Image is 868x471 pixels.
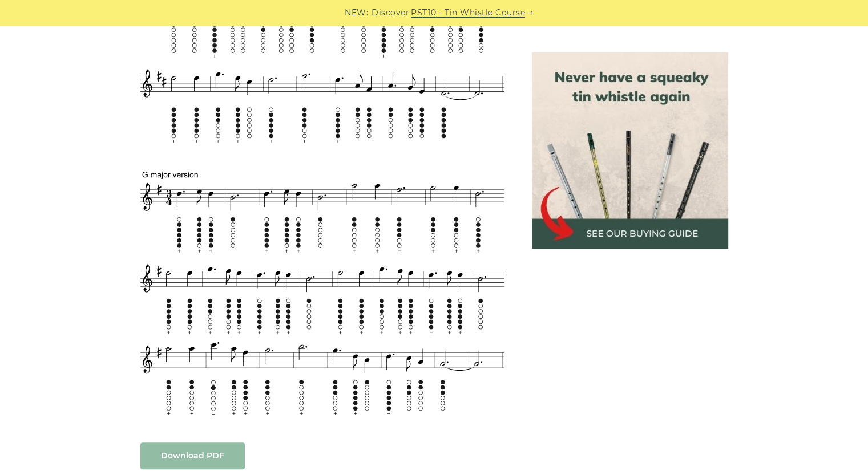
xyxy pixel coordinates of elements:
[140,442,245,469] a: Download PDF
[345,6,368,19] span: NEW:
[372,6,409,19] span: Discover
[411,6,525,19] a: PST10 - Tin Whistle Course
[532,52,728,249] img: tin whistle buying guide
